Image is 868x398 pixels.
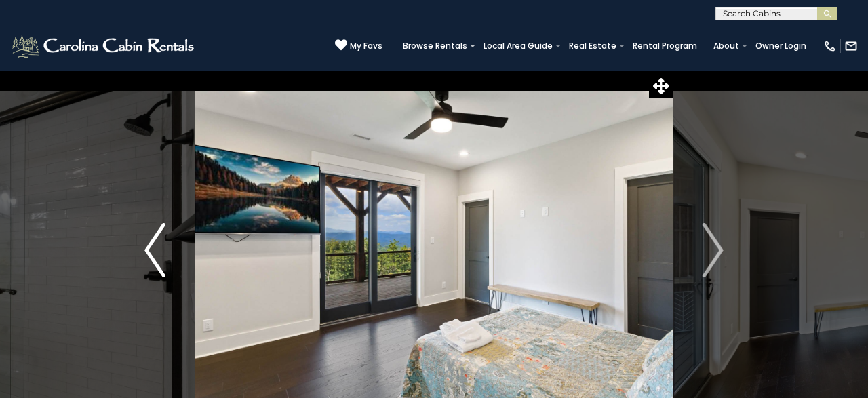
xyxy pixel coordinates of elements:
[626,37,704,56] a: Rental Program
[844,39,858,53] img: mail-regular-white.png
[335,39,382,53] a: My Favs
[707,37,746,56] a: About
[396,37,474,56] a: Browse Rentals
[703,223,723,277] img: arrow
[477,37,559,56] a: Local Area Guide
[10,33,198,60] img: White-1-2.png
[144,223,165,277] img: arrow
[749,37,813,56] a: Owner Login
[562,37,623,56] a: Real Estate
[350,40,382,52] span: My Favs
[823,39,837,53] img: phone-regular-white.png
